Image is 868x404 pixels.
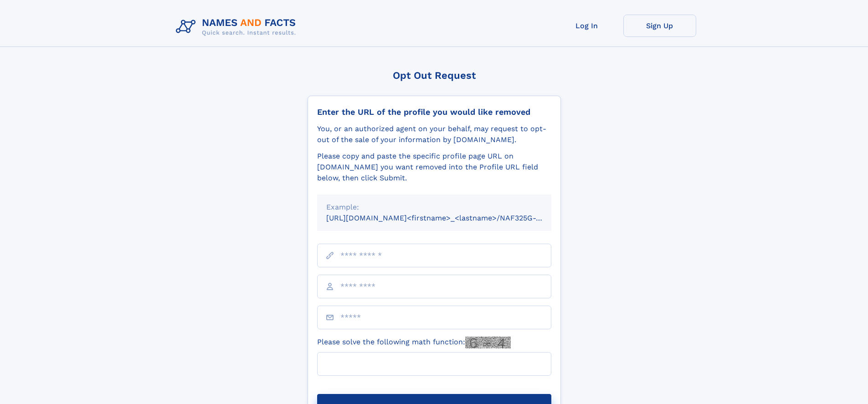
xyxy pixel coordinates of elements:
[550,15,623,37] a: Log In
[317,123,551,145] div: You, or an authorized agent on your behalf, may request to opt-out of the sale of your informatio...
[172,15,303,39] img: Logo Names and Facts
[308,70,561,81] div: Opt Out Request
[326,202,542,213] div: Example:
[317,107,551,117] div: Enter the URL of the profile you would like removed
[326,214,569,222] small: [URL][DOMAIN_NAME]<firstname>_<lastname>/NAF325G-xxxxxxxx
[317,151,551,184] div: Please copy and paste the specific profile page URL on [DOMAIN_NAME] you want removed into the Pr...
[317,337,511,348] label: Please solve the following math function:
[623,15,696,37] a: Sign Up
